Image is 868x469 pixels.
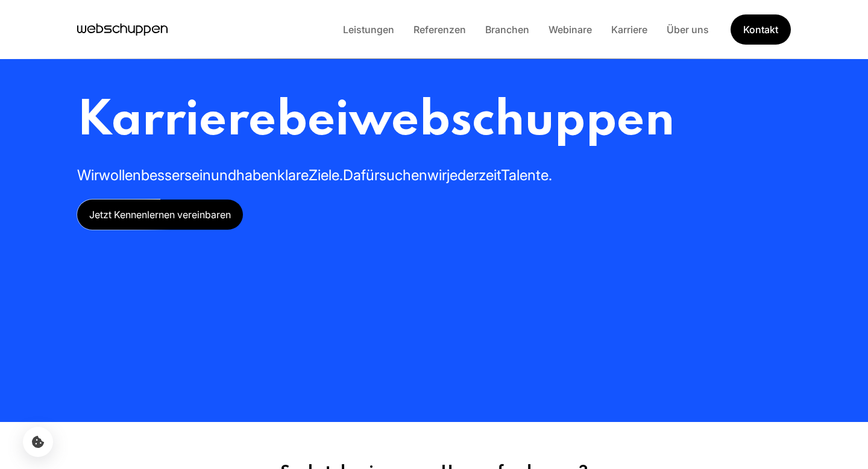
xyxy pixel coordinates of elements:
[23,427,53,457] button: Cookie-Einstellungen öffnen
[77,166,99,184] span: Wir
[141,166,184,184] span: besser
[77,200,243,230] a: Jetzt Kennenlernen vereinbaren
[77,97,276,146] span: Karriere
[379,166,427,184] span: suchen
[731,14,791,45] a: Get Started
[184,166,211,184] span: sein
[404,24,476,36] a: Referenzen
[501,166,552,184] span: Talente.
[77,20,168,39] a: Hauptseite besuchen
[447,166,501,184] span: jederzeit
[211,166,236,184] span: und
[476,24,539,36] a: Branchen
[236,166,277,184] span: haben
[343,166,379,184] span: Dafür
[427,166,447,184] span: wir
[602,24,657,36] a: Karriere
[309,166,343,184] span: Ziele.
[657,24,719,36] a: Über uns
[277,166,309,184] span: klare
[539,24,602,36] a: Webinare
[276,97,349,146] span: bei
[349,97,675,146] span: webschuppen
[99,166,141,184] span: wollen
[333,24,404,36] a: Leistungen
